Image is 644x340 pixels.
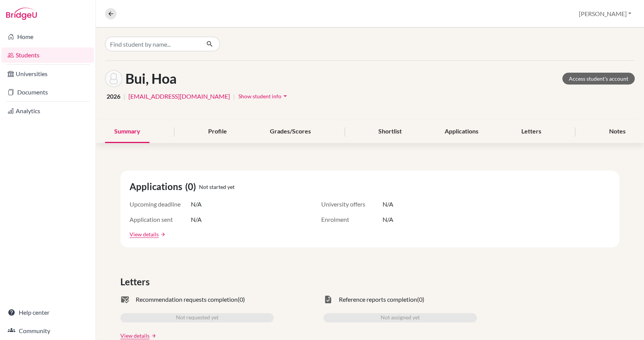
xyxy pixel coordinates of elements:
[2,323,94,338] a: Community
[321,200,383,209] span: University offers
[2,103,94,119] a: Analytics
[261,120,320,143] div: Grades/Scores
[130,180,185,194] span: Applications
[2,29,94,44] a: Home
[2,47,94,63] a: Students
[383,215,393,224] span: N/A
[191,215,202,224] span: N/A
[238,295,245,304] span: (0)
[381,313,420,322] span: Not assigned yet
[191,200,202,209] span: N/A
[130,215,191,224] span: Application sent
[600,120,635,143] div: Notes
[339,295,417,304] span: Reference reports completion
[562,73,635,85] a: Access student's account
[238,93,281,99] span: Show student info
[321,215,383,224] span: Enrolment
[125,70,177,87] h1: Bui, Hoa
[417,295,424,304] span: (0)
[281,92,289,100] i: arrow_drop_down
[369,120,411,143] div: Shortlist
[176,313,219,322] span: Not requested yet
[105,120,149,143] div: Summary
[128,92,230,101] a: [EMAIL_ADDRESS][DOMAIN_NAME]
[575,7,635,21] button: [PERSON_NAME]
[2,305,94,320] a: Help center
[185,180,199,194] span: (0)
[105,37,200,51] input: Find student by name...
[324,295,333,304] span: task
[136,295,238,304] span: Recommendation requests completion
[2,85,94,100] a: Documents
[130,200,191,209] span: Upcoming deadline
[123,92,125,101] span: |
[6,8,37,20] img: Bridge-U
[130,230,159,238] a: View details
[149,333,156,338] a: arrow_forward
[107,92,120,101] span: 2026
[199,183,235,191] span: Not started yet
[512,120,550,143] div: Letters
[105,70,122,87] img: Hoa Bui's avatar
[120,332,149,340] a: View details
[159,232,166,237] a: arrow_forward
[120,275,153,289] span: Letters
[238,90,289,102] button: Show student infoarrow_drop_down
[199,120,236,143] div: Profile
[435,120,488,143] div: Applications
[2,66,94,81] a: Universities
[383,200,393,209] span: N/A
[120,295,130,304] span: mark_email_read
[233,92,235,101] span: |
